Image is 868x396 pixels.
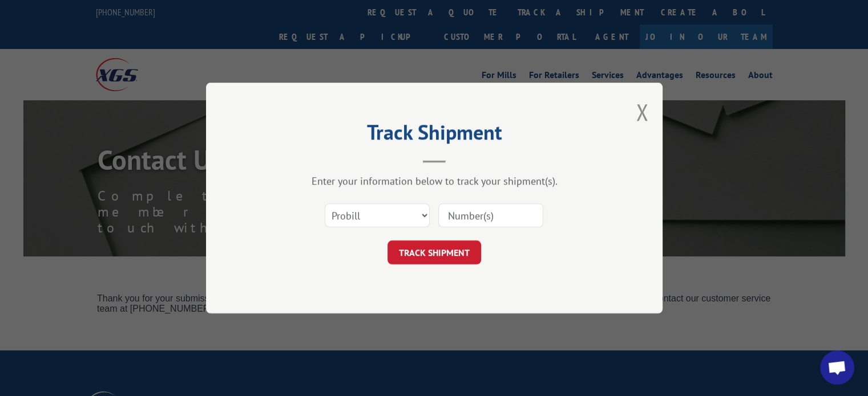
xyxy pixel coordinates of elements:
input: Number(s) [438,203,543,227]
div: Open chat [820,350,854,385]
button: Close modal [636,97,648,127]
div: Enter your information below to track your shipment(s). [263,174,605,187]
button: TRACK SHIPMENT [387,240,481,264]
h2: Track Shipment [263,124,605,146]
